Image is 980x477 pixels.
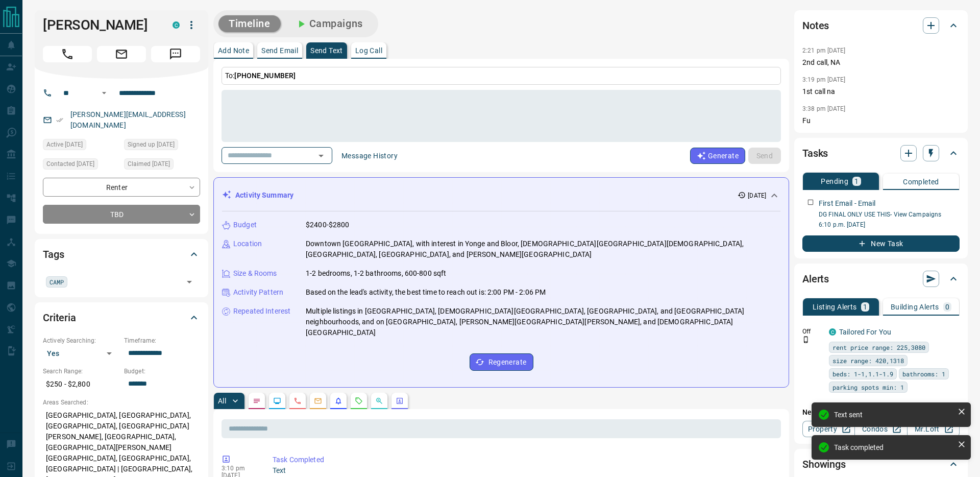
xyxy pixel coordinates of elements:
p: Log Call [355,47,382,54]
p: Send Email [261,47,298,54]
p: [DATE] [748,191,766,200]
p: Activity Summary [235,190,293,201]
p: 0 [945,303,949,311]
div: Alerts [802,267,960,291]
p: Add Note [218,47,249,54]
div: condos.ca [829,328,836,336]
span: Contacted [DATE] [46,159,94,169]
p: Repeated Interest [233,306,290,317]
span: beds: 1-1,1.1-1.9 [832,369,893,379]
svg: Calls [293,397,302,405]
span: Signed up [DATE] [128,139,175,150]
p: 1 [863,303,867,311]
div: Renter [43,178,200,197]
span: Claimed [DATE] [128,159,170,169]
p: Location [233,238,262,249]
svg: Requests [355,397,363,405]
div: Tasks [802,141,960,165]
p: Based on the lead's activity, the best time to reach out is: 2:00 PM - 2:06 PM [306,287,546,298]
button: Open [314,149,328,163]
div: Tags [43,242,200,267]
svg: Lead Browsing Activity [273,397,281,405]
p: Fu [802,115,960,126]
p: Send Text [310,47,343,54]
p: 2:21 pm [DATE] [802,47,846,54]
svg: Email Verified [56,116,63,124]
h2: Tasks [802,145,828,161]
p: 1-2 bedrooms, 1-2 bathrooms, 600-800 sqft [306,268,446,279]
p: All [218,397,226,404]
p: Listing Alerts [813,303,857,311]
div: Tue Sep 30 2025 [124,158,200,173]
p: Multiple listings in [GEOGRAPHIC_DATA], [DEMOGRAPHIC_DATA][GEOGRAPHIC_DATA], [GEOGRAPHIC_DATA], a... [306,306,780,338]
p: Building Alerts [891,303,939,311]
a: [PERSON_NAME][EMAIL_ADDRESS][DOMAIN_NAME] [70,110,186,129]
span: Email [97,46,146,62]
h2: Notes [802,17,829,34]
p: 1st call na [802,86,960,97]
svg: Emails [314,397,322,405]
p: New Alert: [802,407,960,418]
p: $2400-$2800 [306,220,349,230]
h2: Alerts [802,271,829,287]
span: CAMP [50,277,64,287]
p: Actively Searching: [43,336,119,345]
p: 3:10 pm [222,465,257,472]
span: Call [43,46,92,62]
svg: Listing Alerts [334,397,342,405]
div: Text sent [834,411,953,419]
p: Pending [821,178,848,185]
span: size range: 420,1318 [832,355,904,366]
p: Budget: [124,367,200,376]
p: Budget [233,220,257,230]
button: Open [98,87,110,99]
svg: Push Notification Only [802,336,810,343]
p: 2nd call, NA [802,57,960,68]
p: $250 - $2,800 [43,376,119,393]
div: condos.ca [173,21,180,29]
span: [PHONE_NUMBER] [234,71,296,80]
div: Sat May 17 2025 [124,139,200,153]
div: Showings [802,452,960,476]
button: Campaigns [285,15,373,32]
button: Timeline [218,15,281,32]
p: 1 [854,178,859,185]
svg: Notes [253,397,261,405]
div: Yes [43,345,119,362]
span: Active [DATE] [46,139,83,150]
p: First Email - Email [819,198,876,209]
div: Notes [802,13,960,38]
p: Search Range: [43,367,119,376]
span: Message [151,46,200,62]
p: Activity Pattern [233,287,283,298]
button: Open [182,275,197,289]
svg: Opportunities [375,397,383,405]
button: Message History [335,148,404,164]
div: Task completed [834,443,953,451]
p: Timeframe: [124,336,200,345]
p: 3:38 pm [DATE] [802,105,846,112]
button: Regenerate [470,353,533,371]
div: TBD [43,205,200,224]
div: Criteria [43,305,200,330]
p: Areas Searched: [43,398,200,407]
p: Off [802,327,823,336]
button: Generate [690,148,745,164]
h1: [PERSON_NAME] [43,17,157,33]
p: Task Completed [273,455,777,465]
button: New Task [802,235,960,252]
p: To: [222,67,781,85]
span: bathrooms: 1 [902,369,945,379]
h2: Tags [43,246,64,263]
div: Activity Summary[DATE] [222,186,780,205]
a: Property [802,421,855,437]
p: 3:19 pm [DATE] [802,76,846,83]
p: Downtown [GEOGRAPHIC_DATA], with interest in Yonge and Bloor, [DEMOGRAPHIC_DATA][GEOGRAPHIC_DATA]... [306,238,780,260]
svg: Agent Actions [396,397,404,405]
div: Tue Sep 30 2025 [43,139,119,153]
a: DG FINAL ONLY USE THIS- View Campaigns [819,211,941,218]
h2: Criteria [43,309,76,326]
p: Text [273,465,777,476]
p: 6:10 p.m. [DATE] [819,220,960,229]
span: rent price range: 225,3080 [832,342,925,352]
